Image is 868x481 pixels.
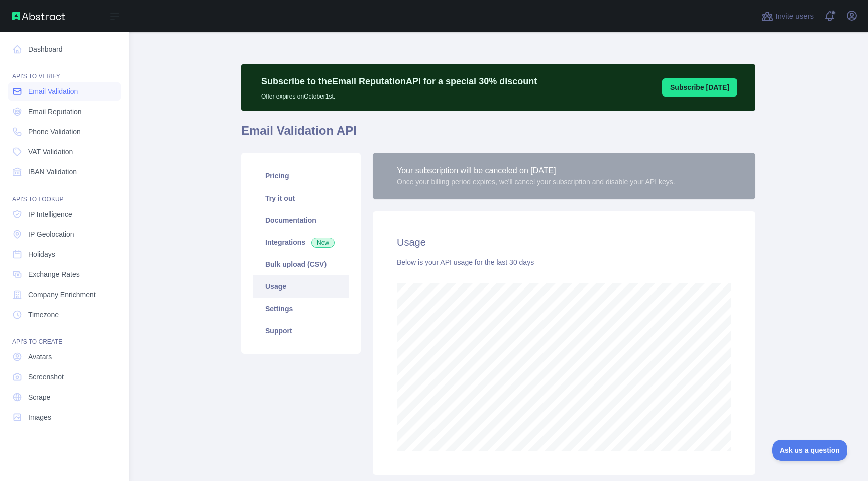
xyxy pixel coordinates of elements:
[8,265,121,283] a: Exchange Rates
[8,225,121,243] a: IP Geolocation
[759,8,816,24] button: Invite users
[8,368,121,386] a: Screenshot
[28,352,52,362] span: Avatars
[397,257,731,267] div: Below is your API usage for the last 30 days
[253,320,349,342] a: Support
[8,408,121,426] a: Images
[28,249,55,259] span: Holidays
[8,205,121,223] a: IP Intelligence
[8,143,121,161] a: VAT Validation
[253,298,349,320] a: Settings
[241,123,755,147] h1: Email Validation API
[8,82,121,101] a: Email Validation
[8,103,121,121] a: Email Reputation
[28,167,77,177] span: IBAN Validation
[397,165,675,177] div: Your subscription will be canceled on [DATE]
[28,392,50,402] span: Scrape
[8,245,121,263] a: Holidays
[253,165,349,187] a: Pricing
[253,209,349,231] a: Documentation
[28,86,78,97] span: Email Validation
[28,372,64,382] span: Screenshot
[8,306,121,324] a: Timezone
[28,127,81,137] span: Phone Validation
[772,440,848,461] iframe: Toggle Customer Support
[8,60,121,80] div: API'S TO VERIFY
[775,11,814,22] span: Invite users
[253,231,349,253] a: Integrations New
[261,88,537,101] p: Offer expires on October 1st.
[12,12,65,20] img: Abstract API
[253,275,349,298] a: Usage
[28,147,73,157] span: VAT Validation
[8,163,121,181] a: IBAN Validation
[8,348,121,366] a: Avatars
[311,238,335,248] span: New
[8,40,121,58] a: Dashboard
[28,229,74,239] span: IP Geolocation
[253,253,349,275] a: Bulk upload (CSV)
[397,177,675,187] div: Once your billing period expires, we'll cancel your subscription and disable your API keys.
[28,412,51,422] span: Images
[8,326,121,346] div: API'S TO CREATE
[28,310,59,320] span: Timezone
[8,285,121,304] a: Company Enrichment
[28,269,80,279] span: Exchange Rates
[8,123,121,141] a: Phone Validation
[662,78,737,97] button: Subscribe [DATE]
[28,290,96,300] span: Company Enrichment
[8,388,121,406] a: Scrape
[261,74,537,88] p: Subscribe to the Email Reputation API for a special 30 % discount
[28,107,82,117] span: Email Reputation
[28,209,72,219] span: IP Intelligence
[253,187,349,209] a: Try it out
[397,235,731,249] h2: Usage
[8,183,121,203] div: API'S TO LOOKUP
